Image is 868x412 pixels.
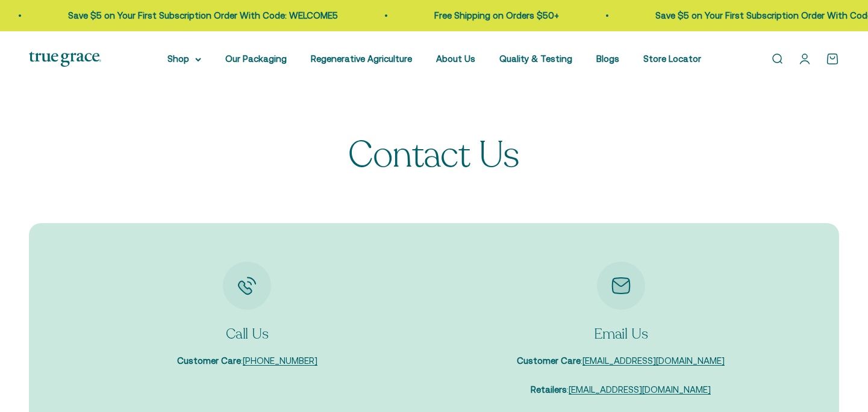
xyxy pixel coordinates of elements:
strong: Customer Care [517,355,581,366]
div: Item 1 of 2 [72,262,422,369]
a: Store Locator [643,54,701,64]
a: Regenerative Agriculture [311,54,412,64]
div: Item 2 of 2 [446,262,796,398]
p: Save $5 on Your First Subscription Order With Code: WELCOME5 [64,8,334,23]
a: [EMAIL_ADDRESS][DOMAIN_NAME] [582,355,725,366]
a: Quality & Testing [499,54,572,64]
a: Blogs [596,54,619,64]
p: Contact Us [348,135,519,175]
a: [EMAIL_ADDRESS][DOMAIN_NAME] [569,384,711,395]
p: : [177,354,317,368]
summary: Shop [167,52,201,66]
p: Email Us [517,324,725,345]
p: : [517,383,725,397]
a: Free Shipping on Orders $50+ [431,10,555,20]
strong: Customer Care [177,355,241,366]
p: Call Us [177,324,317,345]
a: About Us [436,54,475,64]
a: Our Packaging [225,54,287,64]
p: : [517,354,725,368]
strong: Retailers [531,384,567,395]
a: [PHONE_NUMBER] [243,355,317,366]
